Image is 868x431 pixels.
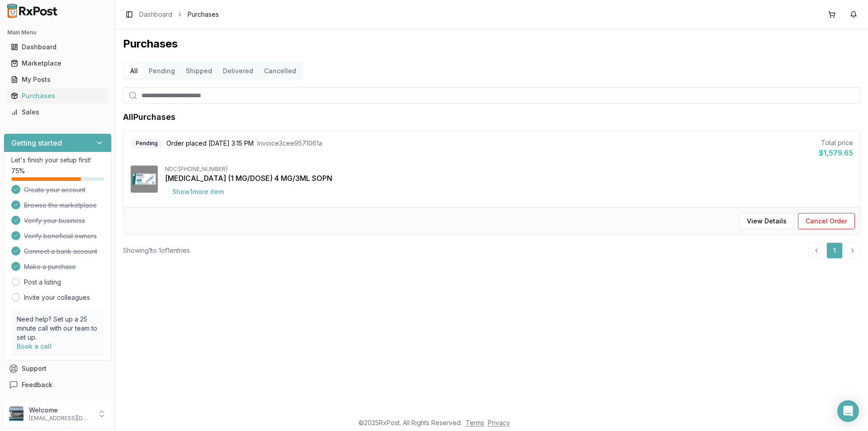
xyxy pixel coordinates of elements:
[22,380,52,389] span: Feedback
[4,72,112,87] button: My Posts
[131,138,163,148] div: Pending
[4,56,112,71] button: Marketplace
[11,166,25,175] span: 75 %
[11,43,104,52] div: Dashboard
[24,216,85,225] span: Verify your business
[826,242,843,259] a: 1
[165,173,853,184] div: [MEDICAL_DATA] (1 MG/DOSE) 4 MG/3ML SOPN
[17,315,99,342] p: Need help? Set up a 25 minute call with our team to set up.
[123,246,190,255] div: Showing 1 to 1 of 1 entries
[139,10,219,19] nav: breadcrumb
[24,247,97,256] span: Connect a bank account
[488,419,510,426] a: Privacy
[7,104,108,120] a: Sales
[29,415,92,422] p: [EMAIL_ADDRESS][DOMAIN_NAME]
[7,55,108,71] a: Marketplace
[125,64,143,78] button: All
[217,64,259,78] button: Delivered
[4,89,112,103] button: Purchases
[11,59,104,68] div: Marketplace
[17,342,52,350] a: Book a call
[808,242,861,259] nav: pagination
[257,139,322,148] span: Invoice 3cee9571061a
[123,37,861,51] h1: Purchases
[24,278,61,287] a: Post a listing
[7,88,108,104] a: Purchases
[837,400,859,422] div: Open Intercom Messenger
[24,201,97,210] span: Browse the marketplace
[29,406,92,415] p: Welcome
[11,156,104,165] p: Let's finish your setup first!
[9,407,24,421] img: User avatar
[4,377,112,393] button: Feedback
[24,293,90,302] a: Invite your colleagues
[259,64,302,78] button: Cancelled
[4,105,112,119] button: Sales
[139,10,172,19] a: Dashboard
[166,139,254,148] span: Order placed [DATE] 3:15 PM
[165,166,853,173] div: NDC: [PHONE_NUMBER]
[4,4,61,18] img: RxPost Logo
[188,10,219,19] span: Purchases
[131,166,158,193] img: Ozempic (1 MG/DOSE) 4 MG/3ML SOPN
[7,29,108,36] h2: Main Menu
[798,213,855,229] button: Cancel Order
[24,262,76,271] span: Make a purchase
[466,419,484,426] a: Terms
[819,147,853,158] div: $1,579.65
[11,137,62,148] h3: Getting started
[24,185,85,194] span: Create your account
[739,213,794,229] button: View Details
[11,108,104,117] div: Sales
[819,138,853,147] div: Total price
[180,64,217,78] button: Shipped
[24,232,97,241] span: Verify beneficial owners
[7,39,108,55] a: Dashboard
[4,40,112,54] button: Dashboard
[7,71,108,88] a: My Posts
[143,64,180,78] button: Pending
[11,75,104,84] div: My Posts
[4,360,112,377] button: Support
[165,184,231,200] button: Show1more item
[11,91,104,100] div: Purchases
[123,111,175,123] h1: All Purchases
